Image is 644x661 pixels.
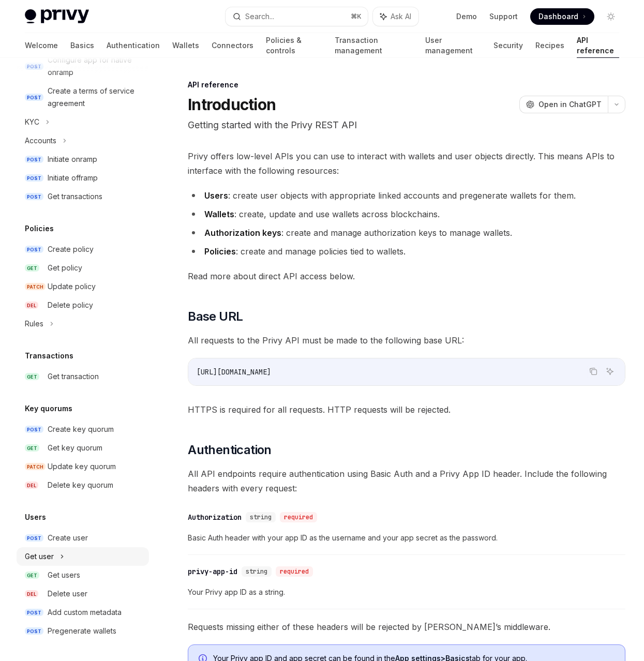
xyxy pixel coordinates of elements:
span: DEL [25,482,38,489]
strong: Policies [204,246,236,257]
span: [URL][DOMAIN_NAME] [197,367,271,377]
a: POSTGet transactions [17,187,149,206]
div: Delete policy [48,299,93,311]
div: KYC [25,116,39,128]
div: API reference [188,80,625,90]
span: DEL [25,590,38,598]
h5: Transactions [25,350,73,362]
span: string [250,513,272,521]
a: Basics [70,33,94,58]
a: API reference [577,33,619,58]
li: : create and manage authorization keys to manage wallets. [188,226,625,240]
strong: Users [204,190,228,201]
span: Ask AI [391,11,411,22]
a: Welcome [25,33,58,58]
a: POSTCreate a terms of service agreement [17,82,149,113]
button: Open in ChatGPT [519,96,608,113]
a: DELDelete key quorum [17,476,149,494]
span: POST [25,246,43,253]
span: PATCH [25,463,46,471]
button: Search...⌘K [226,7,367,26]
a: Demo [456,11,477,22]
div: Create user [48,532,88,544]
h5: Policies [25,222,54,235]
span: HTTPS is required for all requests. HTTP requests will be rejected. [188,402,625,417]
div: Get policy [48,262,82,274]
a: Authentication [107,33,160,58]
span: Read more about direct API access below. [188,269,625,283]
span: POST [25,193,43,201]
span: Open in ChatGPT [538,99,602,110]
span: All requests to the Privy API must be made to the following base URL: [188,333,625,348]
a: GETGet users [17,566,149,584]
div: Pregenerate wallets [48,625,116,637]
span: ⌘ K [351,12,362,21]
span: POST [25,534,43,542]
span: POST [25,94,43,101]
a: Wallets [172,33,199,58]
div: required [280,512,317,522]
div: Get user [25,550,54,563]
a: Connectors [212,33,253,58]
li: : create and manage policies tied to wallets. [188,244,625,259]
a: DELDelete policy [17,296,149,314]
a: DELDelete user [17,584,149,603]
div: Create policy [48,243,94,256]
a: POSTInitiate onramp [17,150,149,169]
div: Get transactions [48,190,102,203]
span: DEL [25,302,38,309]
div: Delete user [48,588,87,600]
span: Your Privy app ID as a string. [188,586,625,598]
span: Authentication [188,442,272,458]
a: Support [489,11,518,22]
div: Get key quorum [48,442,102,454]
a: User management [425,33,481,58]
button: Ask AI [373,7,418,26]
span: GET [25,572,39,579]
span: POST [25,174,43,182]
a: POSTCreate policy [17,240,149,259]
div: Authorization [188,512,242,522]
span: Basic Auth header with your app ID as the username and your app secret as the password. [188,532,625,544]
a: GETGet key quorum [17,439,149,457]
a: POSTCreate key quorum [17,420,149,439]
strong: Wallets [204,209,234,219]
div: Update policy [48,280,96,293]
span: GET [25,264,39,272]
span: POST [25,609,43,617]
span: PATCH [25,283,46,291]
div: Update key quorum [48,460,116,473]
div: Initiate offramp [48,172,98,184]
div: required [276,566,313,577]
strong: Authorization keys [204,228,281,238]
span: Base URL [188,308,243,325]
a: POSTInitiate offramp [17,169,149,187]
li: : create, update and use wallets across blockchains. [188,207,625,221]
div: Rules [25,318,43,330]
a: GETGet policy [17,259,149,277]
div: privy-app-id [188,566,237,577]
a: PATCHUpdate policy [17,277,149,296]
span: GET [25,444,39,452]
a: Policies & controls [266,33,322,58]
span: Dashboard [538,11,578,22]
a: PATCHUpdate key quorum [17,457,149,476]
span: Privy offers low-level APIs you can use to interact with wallets and user objects directly. This ... [188,149,625,178]
h5: Key quorums [25,402,72,415]
img: light logo [25,9,89,24]
button: Toggle dark mode [603,8,619,25]
span: Requests missing either of these headers will be rejected by [PERSON_NAME]’s middleware. [188,620,625,634]
a: Transaction management [335,33,413,58]
div: Get transaction [48,370,99,383]
span: POST [25,426,43,433]
div: Accounts [25,134,56,147]
a: Recipes [535,33,564,58]
li: : create user objects with appropriate linked accounts and pregenerate wallets for them. [188,188,625,203]
a: POSTAdd custom metadata [17,603,149,622]
span: POST [25,156,43,163]
a: POSTCreate user [17,529,149,547]
a: Dashboard [530,8,594,25]
h1: Introduction [188,95,276,114]
div: Delete key quorum [48,479,113,491]
div: Create a terms of service agreement [48,85,143,110]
